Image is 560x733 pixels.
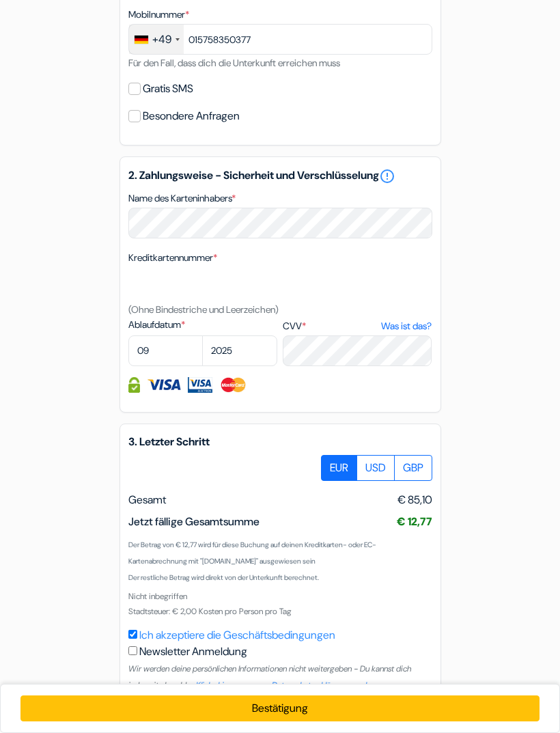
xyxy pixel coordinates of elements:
[128,514,260,529] span: Jetzt fällige Gesamtsumme
[128,303,279,316] small: (Ohne Bindestriche und Leerzeichen)
[152,31,171,48] div: +49
[143,107,240,126] label: Besondere Anfragen
[128,573,319,582] small: Der restliche Betrag wird direkt von der Unterkunft berechnet.
[128,318,277,332] label: Ablaufdatum
[219,377,247,393] img: Master Card
[128,57,340,69] small: Für den Fall, dass dich die Unterkunft erreichen muss
[128,540,376,566] small: Der Betrag von € 12,77 wird für diese Buchung auf deinen Kreditkarten- oder EC-Kartenabrechnung m...
[379,168,395,184] a: error_outline
[283,319,432,333] label: CVV
[394,455,432,481] label: GBP
[381,319,432,333] a: Was ist das?
[196,680,379,691] a: Klicke hier, um unsere Datenschutzerklärung zu sehen.
[128,493,166,507] span: Gesamt
[397,514,432,529] span: € 12,77
[128,251,217,265] label: Kreditkartennummer
[129,25,184,54] div: Germany (Deutschland): +49
[139,628,335,642] a: Ich akzeptiere die Geschäftsbedingungen
[20,695,540,721] button: Bestätigung
[147,377,181,393] img: Visa
[139,644,247,660] label: Newsletter Anmeldung
[188,377,212,393] img: Visa Electron
[128,435,432,448] h5: 3. Letzter Schritt
[322,455,432,481] div: Basic radio toggle button group
[128,377,140,393] img: Kreditkarteninformationen sind vollständig verschlüsselt und gesichert
[128,8,189,22] label: Mobilnummer
[128,24,432,55] input: 1512 3456789
[128,663,411,691] small: Wir werden deine persönlichen Informationen nicht weitergeben - Du kannst dich jederzeit abmelden.
[143,79,193,98] label: Gratis SMS
[128,590,432,603] div: Nicht inbegriffen
[397,492,432,508] span: € 85,10
[128,168,432,184] h5: 2. Zahlungsweise - Sicherheit und Verschlüsselung
[321,455,357,481] label: EUR
[128,191,236,206] label: Name des Karteninhabers
[128,606,292,617] span: Stadtsteuer: € 2,00 Kosten pro Person pro Tag
[356,455,395,481] label: USD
